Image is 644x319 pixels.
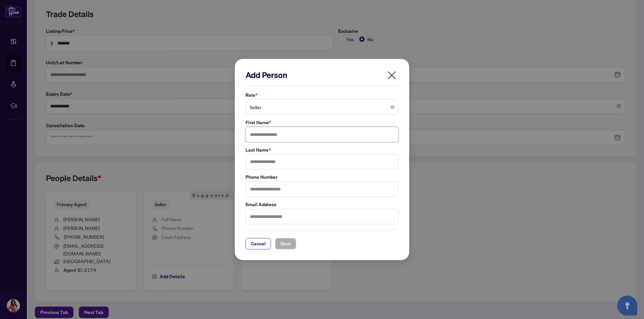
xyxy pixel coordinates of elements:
span: Seller [250,101,394,113]
span: close [386,70,397,81]
label: Email Address [246,201,398,208]
button: Cancel [246,238,271,249]
button: Save [275,238,296,249]
span: close-circle [390,105,394,109]
h2: Add Person [246,70,398,80]
button: Open asap [617,296,637,316]
label: Phone Number [246,173,398,181]
label: Last Name [246,146,398,154]
span: Cancel [251,238,266,249]
label: Role [246,91,398,99]
label: First Name [246,119,398,126]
